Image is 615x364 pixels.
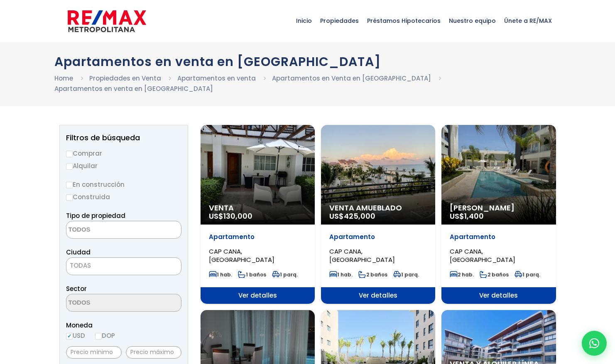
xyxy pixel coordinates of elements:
[66,148,181,159] label: Comprar
[344,211,375,221] span: 425,000
[450,271,474,278] span: 2 hab.
[450,211,484,221] span: US$
[450,204,547,212] span: [PERSON_NAME]
[238,271,266,278] span: 1 baños
[450,233,547,241] p: Apartamento
[66,134,181,142] h2: Filtros de búsqueda
[66,179,181,190] label: En construcción
[201,125,315,304] a: Venta US$130,000 Apartamento CAP CANA, [GEOGRAPHIC_DATA] 1 hab. 1 baños 1 parq. Ver detalles
[329,211,375,221] span: US$
[95,330,115,341] label: DOP
[95,333,102,340] input: DOP
[441,125,556,304] a: [PERSON_NAME] US$1,400 Apartamento CAP CANA, [GEOGRAPHIC_DATA] 2 hab. 2 baños 1 parq. Ver detalles
[209,204,306,212] span: Venta
[515,271,540,278] span: 1 parq.
[480,271,509,278] span: 2 baños
[66,294,147,312] textarea: Search
[66,333,73,340] input: USD
[66,257,181,275] span: TODAS
[358,271,387,278] span: 2 baños
[209,233,306,241] p: Apartamento
[54,74,73,83] a: Home
[272,271,298,278] span: 1 parq.
[329,233,427,241] p: Apartamento
[177,74,256,83] a: Apartamentos en venta
[329,247,395,264] span: CAP CANA, [GEOGRAPHIC_DATA]
[66,182,73,188] input: En construcción
[393,271,419,278] span: 1 parq.
[209,247,274,264] span: CAP CANA, [GEOGRAPHIC_DATA]
[209,211,252,221] span: US$
[500,8,556,33] span: Únete a RE/MAX
[54,83,213,94] li: Apartamentos en venta en [GEOGRAPHIC_DATA]
[66,248,91,257] span: Ciudad
[316,8,363,33] span: Propiedades
[329,271,353,278] span: 1 hab.
[321,287,435,304] span: Ver detalles
[66,194,73,201] input: Construida
[66,284,87,293] span: Sector
[66,221,147,239] textarea: Search
[70,261,91,270] span: TODAS
[54,54,561,69] h1: Apartamentos en venta en [GEOGRAPHIC_DATA]
[66,320,181,330] span: Moneda
[321,125,435,304] a: Venta Amueblado US$425,000 Apartamento CAP CANA, [GEOGRAPHIC_DATA] 1 hab. 2 baños 1 parq. Ver det...
[329,204,427,212] span: Venta Amueblado
[66,211,125,220] span: Tipo de propiedad
[209,271,232,278] span: 1 hab.
[89,74,161,83] a: Propiedades en Venta
[66,161,181,171] label: Alquilar
[68,9,146,34] img: remax-metropolitana-logo
[464,211,484,221] span: 1,400
[223,211,252,221] span: 130,000
[450,247,515,264] span: CAP CANA, [GEOGRAPHIC_DATA]
[272,74,431,83] a: Apartamentos en Venta en [GEOGRAPHIC_DATA]
[363,8,445,33] span: Préstamos Hipotecarios
[441,287,556,304] span: Ver detalles
[201,287,315,304] span: Ver detalles
[66,192,181,202] label: Construida
[66,151,73,157] input: Comprar
[445,8,500,33] span: Nuestro equipo
[66,330,85,341] label: USD
[66,163,73,170] input: Alquilar
[66,346,122,359] input: Precio mínimo
[126,346,181,359] input: Precio máximo
[292,8,316,33] span: Inicio
[66,260,181,271] span: TODAS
